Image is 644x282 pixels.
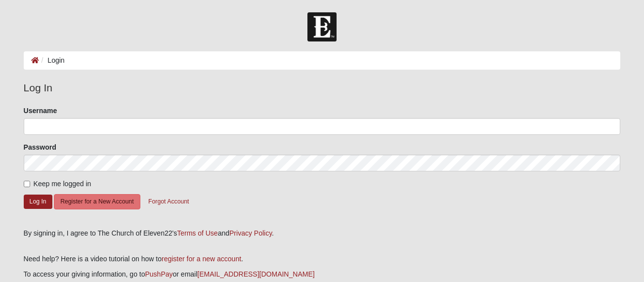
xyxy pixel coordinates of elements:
[24,228,621,239] div: By signing in, I agree to The Church of Eleven22's and .
[24,195,52,209] button: Log In
[24,106,57,116] label: Username
[145,270,172,278] a: PushPay
[229,229,272,237] a: Privacy Policy
[197,270,314,278] a: [EMAIL_ADDRESS][DOMAIN_NAME]
[307,12,337,41] img: Church of Eleven22 Logo
[24,269,621,280] p: To access your giving information, go to or email
[39,55,65,66] li: Login
[54,194,140,209] button: Register for a New Account
[24,80,621,96] legend: Log In
[177,229,217,237] a: Terms of Use
[24,142,56,152] label: Password
[142,194,195,209] button: Forgot Account
[34,180,91,188] span: Keep me logged in
[162,255,241,263] a: register for a new account
[24,181,30,187] input: Keep me logged in
[24,254,621,264] p: Need help? Here is a video tutorial on how to .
